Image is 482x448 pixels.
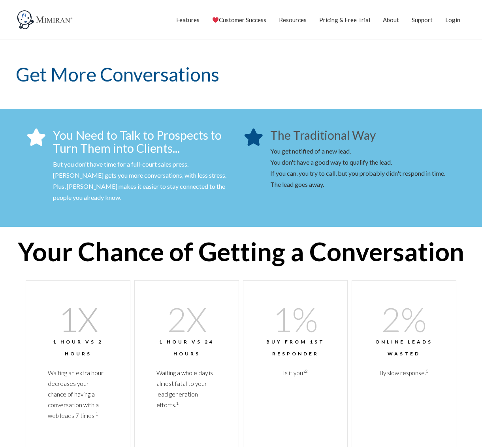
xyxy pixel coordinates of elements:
span: 2 [381,302,401,336]
p: Waiting an extra hour decreases your chance of having a conversation with a web leads 7 times. [48,368,108,421]
div: 1 hour vs 2 Hours [48,336,108,360]
span: The Traditional Way [270,128,376,142]
p: But you don't have time for a full-court sales press. [PERSON_NAME] gets you more conversations, ... [53,159,237,203]
p: Is it you? [265,368,326,378]
span: 2 [167,302,186,336]
sup: 1 [96,411,98,416]
span: You Need to Talk to Prospects to Turn Them into Clients... [53,128,222,155]
div: Buy From 1st Responder [265,336,326,360]
img: ❤️ [213,17,218,23]
span: X [78,302,109,336]
a: Support [412,10,433,30]
p: By slow response. [374,368,434,378]
p: You get notified of a new lead. You don't have a good way to qualify the lead. If you can, you tr... [270,146,445,190]
div: Online Leads Wasted [374,336,434,360]
a: Pricing & Free Trial [319,10,370,30]
a: Features [176,10,200,30]
h3: Your Chance of Getting a Conversation [16,239,466,264]
a: Login [445,10,460,30]
sup: 2 [305,368,308,374]
a: About [383,10,399,30]
a: Resources [279,10,307,30]
div: 1 Hour Vs 24 Hours [156,336,217,360]
span: % [401,302,434,336]
p: Waiting a whole day is almost fatal to your lead generation efforts. [156,368,217,410]
img: Mimiran CRM [16,10,75,30]
sup: 3 [426,368,429,374]
span: X [186,302,217,336]
span: % [292,302,326,336]
span: 1 [273,302,292,336]
sup: 1 [176,401,179,406]
span: 1 [58,302,78,336]
a: Customer Success [212,10,266,30]
h1: Get More Conversations [16,40,466,109]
